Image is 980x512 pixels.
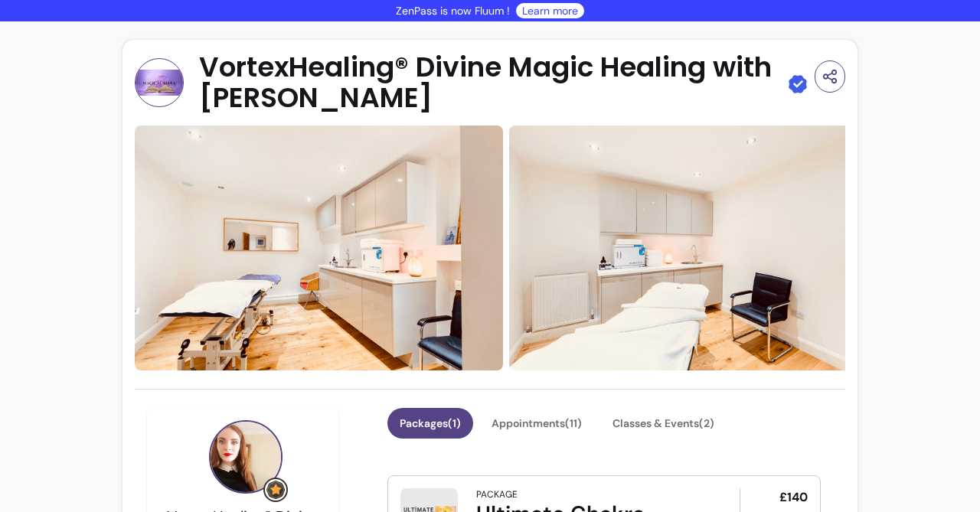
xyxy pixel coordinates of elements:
[396,3,510,18] p: ZenPass is now Fluum !
[209,420,283,494] img: Provider image
[266,481,285,499] img: Grow
[199,52,781,113] span: VortexHealing® Divine Magic Healing with [PERSON_NAME]
[135,58,184,107] img: Provider image
[600,408,727,439] button: Classes & Events(2)
[522,3,578,18] a: Learn more
[479,408,594,439] button: Appointments(11)
[387,408,473,439] button: Packages(1)
[509,126,877,370] img: https://d22cr2pskkweo8.cloudfront.net/ef3f4692-ec63-4f60-b476-c766483e434c
[476,488,518,501] div: Package
[135,126,503,370] img: https://d22cr2pskkweo8.cloudfront.net/7fe33405-5b05-42f8-b272-7df1e41d11f5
